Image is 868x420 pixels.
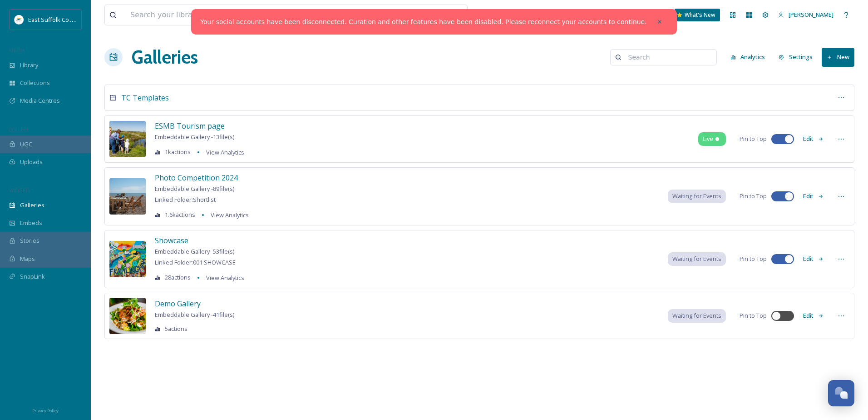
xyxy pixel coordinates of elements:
a: Analytics [726,48,774,66]
span: Embeds [20,219,42,227]
span: UGC [20,140,32,149]
img: b74a5506-1576-46b4-bbe8-6f203b8bd497.jpg [109,241,146,277]
a: View Analytics [206,210,249,220]
span: Stories [20,236,39,245]
span: TC Templates [121,93,169,103]
span: Pin to Top [740,192,767,200]
a: Linked Folder:001 SHOWCASE [155,257,244,268]
button: Edit [799,130,829,148]
span: MEDIA [9,47,25,54]
span: 1.6k actions [165,210,195,219]
span: 28 actions [165,273,191,282]
span: Waiting for Events [672,255,721,263]
span: Uploads [20,158,43,166]
span: Pin to Top [740,135,767,143]
button: Settings [774,48,817,66]
a: Privacy Policy [32,405,59,415]
button: Edit [799,250,829,268]
span: Privacy Policy [32,408,59,414]
a: View Analytics [202,147,244,158]
span: Waiting for Events [672,192,721,200]
span: Embeddable Gallery - 13 file(s) [155,133,234,141]
span: Pin to Top [740,255,767,263]
span: Library [20,61,38,70]
span: Maps [20,255,35,263]
button: Open Chat [828,380,854,406]
span: View Analytics [211,211,249,219]
span: View Analytics [206,148,244,156]
span: Linked Folder: Shortlist [155,195,216,204]
a: View all files [409,6,463,24]
button: Edit [799,187,829,205]
a: Your social accounts have been disconnected. Curation and other features have been disabled. Plea... [200,17,646,27]
span: Embeddable Gallery - 89 file(s) [155,185,234,193]
button: Analytics [726,48,770,66]
img: 31f13c8c-9b49-42c8-b8b4-dfd14e12e944.jpg [109,178,146,215]
span: Embeddable Gallery - 41 file(s) [155,310,234,319]
a: Settings [774,48,822,66]
a: What's New [675,9,720,21]
span: SnapLink [20,272,45,281]
span: Waiting for Events [672,311,721,320]
img: f86306d0-99d7-46dc-8365-3f546ec38745.jpg [109,121,146,157]
span: COLLECT [9,126,29,133]
button: New [822,48,854,66]
input: Search your library [126,5,393,25]
span: ESMB Tourism page [155,121,225,131]
a: [PERSON_NAME] [774,6,838,24]
a: View Analytics [202,272,244,283]
span: Linked Folder: 001 SHOWCASE [155,258,236,266]
span: Photo Competition 2024 [155,173,238,183]
span: WIDGETS [9,187,30,194]
span: Showcase [155,235,188,245]
span: 1k actions [165,148,191,156]
span: Live [703,135,713,143]
span: Galleries [20,201,44,210]
input: Search [624,48,712,66]
a: Galleries [132,44,198,71]
button: Edit [799,307,829,325]
a: Linked Folder:Shortlist [155,194,249,205]
img: ESC%20Logo.png [15,15,24,24]
span: Media Centres [20,96,60,105]
span: 5 actions [165,325,187,333]
span: Demo Gallery [155,299,201,309]
span: East Suffolk Council [28,15,82,24]
img: 920d4307-a52d-48f1-ad57-7b830d8afd44.jpg [109,298,146,334]
span: Embeddable Gallery - 53 file(s) [155,247,234,255]
span: [PERSON_NAME] [789,10,833,19]
span: Collections [20,79,50,87]
span: View Analytics [206,274,244,282]
span: Pin to Top [740,311,767,320]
